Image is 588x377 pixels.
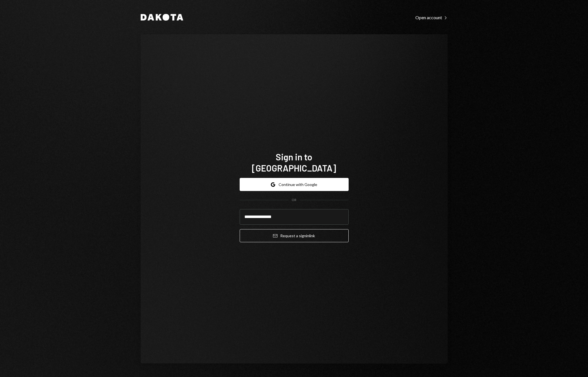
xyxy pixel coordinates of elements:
a: Open account [415,14,448,20]
h1: Sign in to [GEOGRAPHIC_DATA] [240,151,349,173]
button: Request a signinlink [240,229,349,242]
div: Open account [415,15,448,20]
div: OR [292,198,296,202]
button: Continue with Google [240,178,349,191]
